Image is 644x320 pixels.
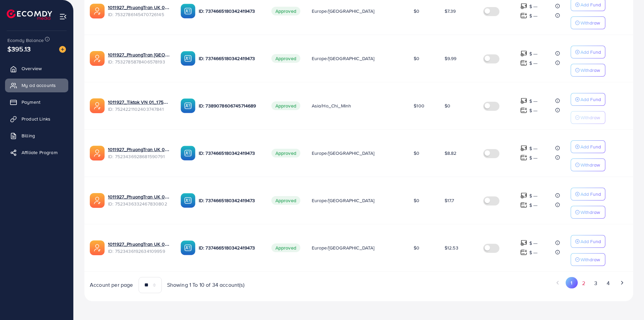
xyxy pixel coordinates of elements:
span: Approved [271,149,300,157]
img: top-up amount [520,145,527,152]
button: Go to page 2 [578,277,590,289]
span: $0 [414,8,419,14]
p: $ --- [529,50,538,58]
span: $0 [414,55,419,62]
span: $0 [414,197,419,204]
a: 1011927_PhuongTran UK 06_1751686684359 [108,193,170,200]
p: Add Fund [580,48,601,56]
span: Overview [22,65,42,72]
p: Add Fund [580,143,601,151]
img: ic-ads-acc.e4c84228.svg [90,146,105,161]
img: ic-ba-acc.ded83a64.svg [181,4,195,18]
p: $ --- [529,239,538,247]
img: top-up amount [520,59,527,66]
img: ic-ads-acc.e4c84228.svg [90,98,105,113]
img: top-up amount [520,97,527,104]
span: ID: 7532786145470726145 [108,11,170,18]
img: top-up amount [520,201,527,209]
span: Account per page [90,281,133,289]
a: 1011927_PhuongTran UK 09_1753863472157 [108,4,170,11]
span: Product Links [22,116,50,122]
img: ic-ba-acc.ded83a64.svg [181,51,195,66]
span: Approved [271,7,300,15]
button: Withdraw [571,16,605,29]
a: Product Links [5,112,68,126]
span: Europe/[GEOGRAPHIC_DATA] [312,8,375,14]
button: Go to page 4 [602,277,614,289]
div: <span class='underline'>1011927_PhuongTran UK 05_1751686636031</span></br>7523436192634109959 [108,241,170,255]
span: Europe/[GEOGRAPHIC_DATA] [312,244,375,251]
img: ic-ads-acc.e4c84228.svg [90,240,105,255]
div: <span class='underline'>1011927_PhuongTran UK 07_1751686736496</span></br>7523436928681590791 [108,146,170,160]
p: Withdraw [580,113,600,122]
img: top-up amount [520,154,527,161]
span: $7.39 [445,8,456,14]
span: Approved [271,101,300,110]
p: $ --- [529,2,538,10]
p: Add Fund [580,1,601,9]
iframe: Chat [615,290,639,315]
button: Withdraw [571,253,605,266]
button: Go to next page [616,277,628,288]
button: Withdraw [571,158,605,171]
p: Withdraw [580,19,600,27]
span: $0 [414,244,419,251]
p: Add Fund [580,95,601,103]
button: Go to page 1 [566,277,577,288]
img: ic-ads-acc.e4c84228.svg [90,51,105,66]
button: Go to page 3 [590,277,602,289]
span: ID: 7532785878406578193 [108,58,170,65]
a: Payment [5,95,68,109]
img: logo [7,9,52,20]
p: $ --- [529,59,538,67]
p: $ --- [529,201,538,209]
span: ID: 7523436928681590791 [108,153,170,160]
p: ID: 7374665180342419473 [199,244,261,252]
span: ID: 7524221102403747841 [108,106,170,112]
span: ID: 7523436332467830802 [108,200,170,207]
span: $12.53 [445,244,458,251]
div: <span class='underline'>1011927_PhuongTran UK 09_1753863472157</span></br>7532786145470726145 [108,4,170,18]
p: Withdraw [580,66,600,74]
img: top-up amount [520,239,527,246]
span: $0 [445,102,450,109]
a: Billing [5,129,68,142]
img: ic-ba-acc.ded83a64.svg [181,146,195,161]
p: ID: 7374665180342419473 [199,54,261,62]
button: Add Fund [571,188,605,200]
button: Withdraw [571,111,605,124]
span: Asia/Ho_Chi_Minh [312,102,351,109]
img: ic-ads-acc.e4c84228.svg [90,4,105,18]
img: ic-ba-acc.ded83a64.svg [181,193,195,208]
span: $0 [414,150,419,156]
img: menu [59,13,67,20]
a: 1011927_PhuongTran UK 05_1751686636031 [108,241,170,247]
img: top-up amount [520,3,527,10]
button: Withdraw [571,64,605,77]
p: ID: 7374665180342419473 [199,7,261,15]
p: $ --- [529,248,538,257]
button: Add Fund [571,235,605,248]
span: Europe/[GEOGRAPHIC_DATA] [312,197,375,204]
span: Approved [271,54,300,63]
span: Europe/[GEOGRAPHIC_DATA] [312,150,375,156]
a: My ad accounts [5,79,68,92]
a: 1011927_PhuongTran UK 07_1751686736496 [108,146,170,153]
span: $395.13 [7,44,31,54]
p: $ --- [529,144,538,152]
div: <span class='underline'>1011927_PhuongTran UK 06_1751686684359</span></br>7523436332467830802 [108,193,170,207]
p: Withdraw [580,208,600,216]
img: top-up amount [520,249,527,256]
img: top-up amount [520,192,527,199]
div: <span class='underline'>1011927_Tiktok VN 01_1751869264216</span></br>7524221102403747841 [108,99,170,112]
div: <span class='underline'>1011927_PhuongTran UK 08_1753863400059</span></br>7532785878406578193 [108,51,170,65]
p: ID: 7389078606745714689 [199,102,261,110]
ul: Pagination [364,277,628,289]
span: My ad accounts [22,82,56,89]
a: Affiliate Program [5,146,68,159]
p: Add Fund [580,237,601,245]
img: ic-ads-acc.e4c84228.svg [90,193,105,208]
span: $9.99 [445,55,457,62]
span: Billing [22,132,35,139]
